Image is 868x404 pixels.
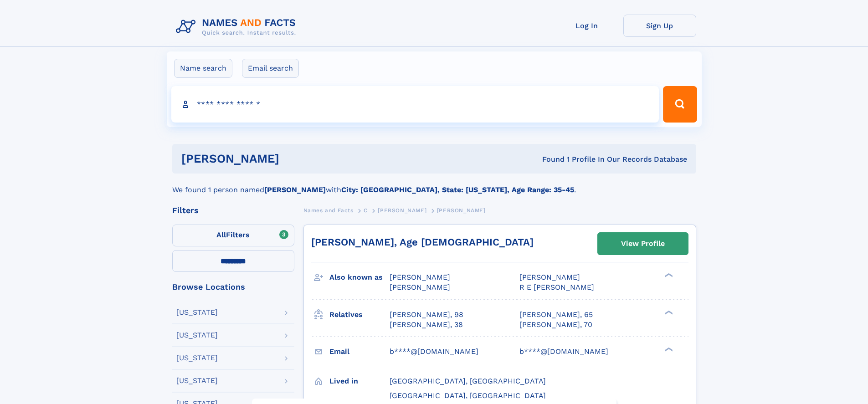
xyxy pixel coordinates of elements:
[598,233,688,255] a: View Profile
[364,205,368,216] a: C
[329,373,390,389] h3: Lived in
[390,283,450,291] span: [PERSON_NAME]
[311,236,534,248] a: [PERSON_NAME], Age [DEMOGRAPHIC_DATA]
[390,391,546,400] span: [GEOGRAPHIC_DATA], [GEOGRAPHIC_DATA]
[329,307,390,322] h3: Relatives
[216,230,226,239] span: All
[663,86,697,123] button: Search Button
[172,206,294,215] div: Filters
[329,270,390,285] h3: Also known as
[264,185,326,194] b: [PERSON_NAME]
[663,272,673,278] div: ❯
[378,205,426,216] a: [PERSON_NAME]
[663,309,673,315] div: ❯
[364,207,368,214] span: C
[172,283,294,291] div: Browse Locations
[411,154,687,164] div: Found 1 Profile In Our Records Database
[171,86,659,123] input: search input
[550,15,623,37] a: Log In
[390,320,463,330] a: [PERSON_NAME], 38
[172,15,303,39] img: Logo Names and Facts
[341,185,574,194] b: City: [GEOGRAPHIC_DATA], State: [US_STATE], Age Range: 35-45
[663,346,673,352] div: ❯
[390,273,450,281] span: [PERSON_NAME]
[519,320,592,330] a: [PERSON_NAME], 70
[176,377,218,384] div: [US_STATE]
[329,344,390,359] h3: Email
[176,309,218,316] div: [US_STATE]
[519,310,593,320] a: [PERSON_NAME], 65
[390,310,463,320] a: [PERSON_NAME], 98
[172,225,294,246] label: Filters
[623,15,696,37] a: Sign Up
[176,354,218,362] div: [US_STATE]
[303,205,354,216] a: Names and Facts
[437,207,486,214] span: [PERSON_NAME]
[519,283,594,291] span: R E [PERSON_NAME]
[519,273,580,281] span: [PERSON_NAME]
[242,59,299,78] label: Email search
[172,174,696,195] div: We found 1 person named with .
[390,377,546,385] span: [GEOGRAPHIC_DATA], [GEOGRAPHIC_DATA]
[621,233,665,254] div: View Profile
[181,153,411,164] h1: [PERSON_NAME]
[174,59,232,78] label: Name search
[378,207,426,214] span: [PERSON_NAME]
[176,332,218,339] div: [US_STATE]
